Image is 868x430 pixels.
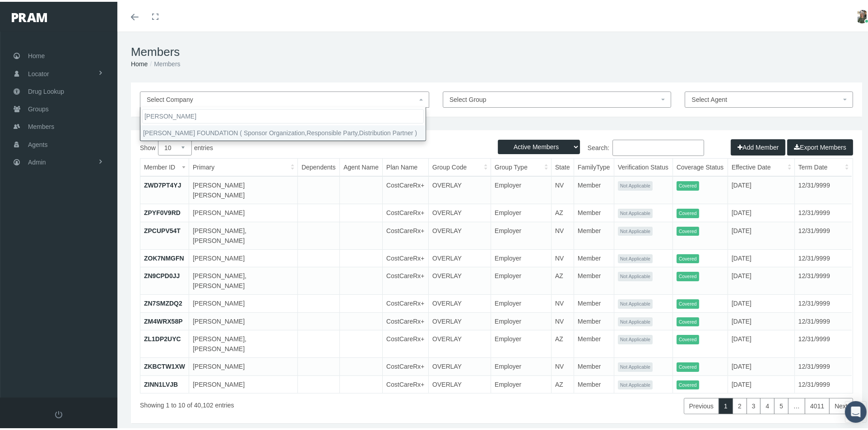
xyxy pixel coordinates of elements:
a: ZOK7NMGFN [144,253,184,260]
td: Member [574,356,614,374]
td: Member [574,329,614,356]
td: Member [574,265,614,293]
td: [PERSON_NAME] [189,356,298,374]
td: Member [574,247,614,265]
td: Employer [491,265,551,293]
td: Employer [491,311,551,329]
span: Locator [28,64,49,81]
th: Coverage Status [673,157,728,174]
td: Employer [491,247,551,265]
a: 3 [747,396,761,412]
a: Previous [684,396,719,412]
span: Admin [28,152,46,169]
td: 12/31/9999 [794,329,852,356]
span: Covered [677,207,699,216]
img: PRAM_20_x_78.png [12,11,47,20]
td: Member [574,293,614,311]
td: AZ [551,265,574,293]
a: ZM4WRX58P [144,316,183,323]
span: Not Applicable [618,270,653,279]
td: NV [551,174,574,202]
span: Groups [28,99,49,116]
td: CostCareRx+ [382,356,428,374]
td: [PERSON_NAME], [PERSON_NAME] [189,265,298,293]
th: FamilyType [574,157,614,174]
td: [PERSON_NAME] [189,311,298,329]
td: 12/31/9999 [794,220,852,247]
span: Not Applicable [618,225,653,234]
th: Member ID: activate to sort column ascending [140,157,189,174]
td: AZ [551,329,574,356]
input: Search: [613,138,704,154]
a: ZWD7PT4YJ [144,180,181,187]
th: Effective Date: activate to sort column ascending [728,157,794,174]
th: Term Date: activate to sort column ascending [794,157,852,174]
td: OVERLAY [428,356,491,374]
td: [DATE] [728,311,794,329]
td: [PERSON_NAME] [189,374,298,391]
span: Select Group [450,94,487,101]
th: Verification Status [614,157,673,174]
td: OVERLAY [428,202,491,220]
td: [DATE] [728,265,794,293]
td: CostCareRx+ [382,311,428,329]
td: 12/31/9999 [794,174,852,202]
td: [DATE] [728,220,794,247]
span: Members [28,116,54,133]
td: [DATE] [728,247,794,265]
span: Not Applicable [618,316,653,325]
td: OVERLAY [428,220,491,247]
li: [PERSON_NAME] FOUNDATION ( Sponsor Organization,Responsible Party,Distribution Partner ) [140,124,426,139]
th: Dependents [297,157,339,174]
td: [PERSON_NAME] [PERSON_NAME] [189,174,298,202]
a: ZINN1LVJB [144,379,178,386]
div: Open Intercom Messenger [845,399,867,421]
span: Covered [677,316,699,325]
span: Covered [677,361,699,370]
td: AZ [551,202,574,220]
td: Member [574,374,614,391]
a: ZN7SMZDQ2 [144,298,182,305]
span: Not Applicable [618,207,653,216]
a: ZN9CPD0JJ [144,270,180,278]
td: OVERLAY [428,293,491,311]
td: CostCareRx+ [382,329,428,356]
span: Drug Lookup [28,81,64,98]
a: … [788,396,805,412]
span: Select Company [147,94,193,101]
td: 12/31/9999 [794,311,852,329]
td: OVERLAY [428,247,491,265]
td: OVERLAY [428,329,491,356]
td: 12/31/9999 [794,265,852,293]
td: NV [551,247,574,265]
a: ZKBCTW1XW [144,361,185,368]
td: [DATE] [728,293,794,311]
td: OVERLAY [428,265,491,293]
th: State [551,157,574,174]
a: Home [131,59,148,66]
span: Not Applicable [618,361,653,370]
td: CostCareRx+ [382,293,428,311]
td: [PERSON_NAME] [189,202,298,220]
td: OVERLAY [428,311,491,329]
a: ZPYF0V9RD [144,207,181,215]
td: 12/31/9999 [794,293,852,311]
td: CostCareRx+ [382,202,428,220]
a: 5 [774,396,789,412]
td: Member [574,174,614,202]
td: NV [551,293,574,311]
td: Employer [491,174,551,202]
td: Employer [491,220,551,247]
span: Covered [677,179,699,189]
span: Agents [28,134,48,151]
td: Employer [491,356,551,374]
td: [DATE] [728,374,794,391]
td: [DATE] [728,174,794,202]
td: Employer [491,329,551,356]
td: [PERSON_NAME] [189,247,298,265]
th: Group Code: activate to sort column ascending [428,157,491,174]
td: OVERLAY [428,174,491,202]
a: 2 [733,396,747,412]
td: CostCareRx+ [382,174,428,202]
span: Not Applicable [618,333,653,343]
